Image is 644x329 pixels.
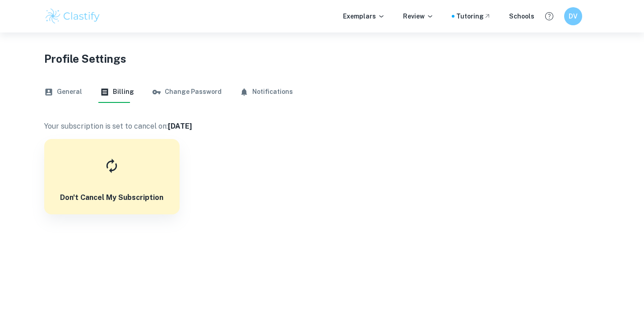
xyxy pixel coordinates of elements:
[44,139,180,214] button: Don't Cancel My Subscription
[60,192,163,204] h6: Don't Cancel My Subscription
[152,81,222,103] button: Change Password
[240,81,293,103] button: Notifications
[568,11,578,21] h6: DV
[542,9,557,24] button: Help and Feedback
[343,11,385,21] p: Exemplars
[509,11,534,21] a: Schools
[403,11,434,21] p: Review
[564,7,582,25] button: DV
[44,121,600,132] p: Your subscription is set to cancel on:
[168,122,192,130] b: [DATE]
[456,11,491,21] a: Tutoring
[44,51,600,67] h1: Profile Settings
[44,7,102,25] img: Clastify logo
[44,81,82,103] button: General
[100,81,134,103] button: Billing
